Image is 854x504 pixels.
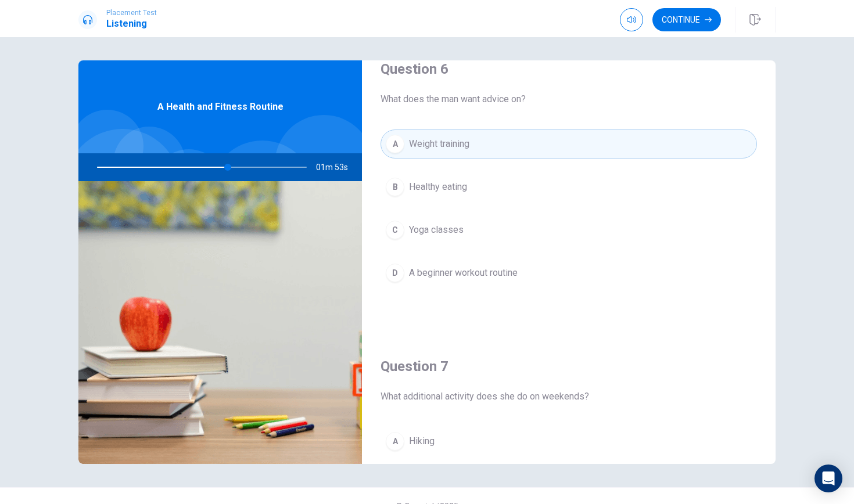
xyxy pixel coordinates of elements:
span: Yoga classes [409,223,464,237]
span: A Health and Fitness Routine [157,100,284,114]
button: DA beginner workout routine [381,258,757,287]
div: Open Intercom Messenger [814,465,842,492]
button: AWeight training [381,129,757,159]
span: What additional activity does she do on weekends? [381,390,757,404]
span: Healthy eating [409,180,467,194]
div: A [386,135,404,153]
button: Continue [652,8,721,31]
span: Placement Test [106,9,157,17]
button: BHealthy eating [381,172,757,201]
span: A beginner workout routine [409,266,518,280]
button: AHiking [381,427,757,456]
span: Hiking [409,434,435,448]
span: 01m 53s [316,153,357,181]
div: B [386,178,404,196]
span: Weight training [409,137,469,151]
div: D [386,264,404,282]
img: A Health and Fitness Routine [78,181,362,464]
div: C [386,221,404,239]
h4: Question 7 [381,357,757,376]
span: What does the man want advice on? [381,92,757,106]
h4: Question 6 [381,60,757,78]
button: CYoga classes [381,215,757,244]
h1: Listening [106,17,157,31]
div: A [386,432,404,451]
